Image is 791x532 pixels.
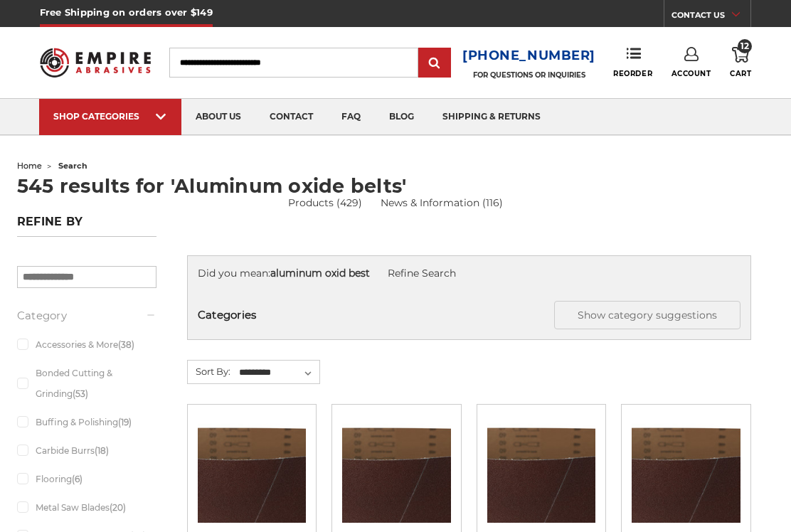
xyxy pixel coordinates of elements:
[17,215,156,237] h5: Refine by
[462,70,595,80] p: FOR QUESTIONS OR INQUIRIES
[738,39,752,53] span: 12
[613,47,652,78] a: Reorder
[181,99,255,135] a: about us
[58,161,87,171] span: search
[198,266,740,281] div: Did you mean:
[255,99,327,135] a: contact
[381,196,503,211] a: News & Information (116)
[17,176,774,196] h1: 545 results for 'Aluminum oxide belts'
[554,301,740,329] button: Show category suggestions
[632,415,740,523] img: 52" x 75" Aluminum Oxide Sanding Belt
[53,111,167,122] div: SHOP CATEGORIES
[17,307,156,324] h5: Category
[198,301,740,329] h5: Categories
[671,69,711,78] span: Account
[428,99,555,135] a: shipping & returns
[375,99,428,135] a: blog
[342,415,451,523] img: 43" x 75" Aluminum Oxide Sanding Belt
[327,99,375,135] a: faq
[188,361,230,382] label: Sort By:
[730,47,751,78] a: 12 Cart
[40,41,151,84] img: Empire Abrasives
[270,267,370,280] strong: aluminum oxid best
[730,69,751,78] span: Cart
[613,69,652,78] span: Reorder
[420,49,449,78] input: Submit
[462,46,595,66] a: [PHONE_NUMBER]
[198,415,307,523] img: 25" x 75" Aluminum Oxide Sanding Belt
[17,161,42,171] a: home
[671,7,750,27] a: CONTACT US
[388,267,456,280] a: Refine Search
[288,196,362,209] a: Products (429)
[237,362,319,383] select: Sort By:
[487,415,596,523] img: 25" x 48" Aluminum Oxide Sanding Belt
